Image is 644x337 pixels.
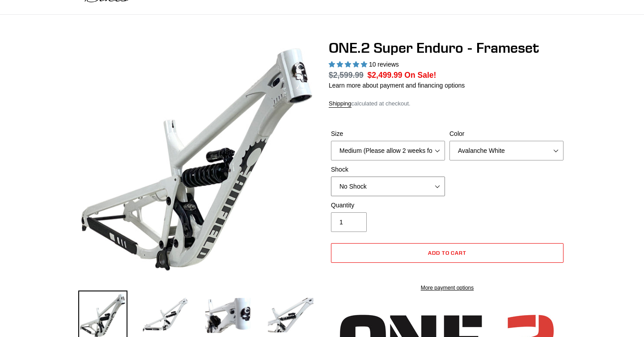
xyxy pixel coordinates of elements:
label: Quantity [331,201,445,210]
span: Add to cart [428,249,467,256]
a: Learn more about payment and financing options [329,82,465,89]
a: Shipping [329,100,352,108]
span: On Sale! [404,69,436,81]
span: 5.00 stars [329,61,369,68]
label: Size [331,129,445,139]
span: $2,499.99 [368,71,402,80]
label: Color [449,129,563,139]
div: calculated at checkout. [329,99,566,108]
s: $2,599.99 [329,71,364,80]
h1: ONE.2 Super Enduro - Frameset [329,39,566,56]
button: Add to cart [331,243,563,263]
a: More payment options [331,284,563,292]
label: Shock [331,165,445,174]
span: 10 reviews [369,61,399,68]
